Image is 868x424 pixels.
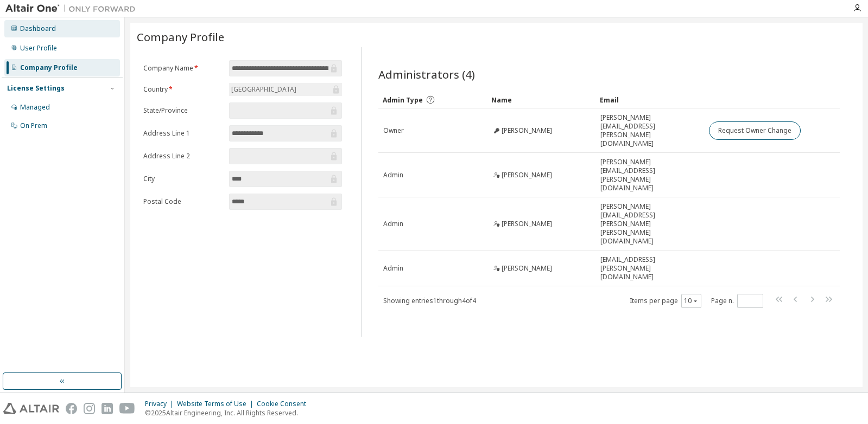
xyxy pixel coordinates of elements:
[20,24,56,33] div: Dashboard
[143,64,223,73] label: Company Name
[502,126,552,135] span: [PERSON_NAME]
[143,197,223,206] label: Postal Code
[20,121,47,130] div: On Prem
[145,400,177,408] div: Privacy
[711,294,763,308] span: Page n.
[20,103,50,112] div: Managed
[7,84,65,93] div: License Settings
[600,255,699,281] span: [EMAIL_ADDRESS][PERSON_NAME][DOMAIN_NAME]
[383,296,476,305] span: Showing entries 1 through 4 of 4
[143,129,223,138] label: Address Line 1
[84,403,95,414] img: instagram.svg
[600,113,699,148] span: [PERSON_NAME][EMAIL_ADDRESS][PERSON_NAME][DOMAIN_NAME]
[230,83,298,95] div: [GEOGRAPHIC_DATA]
[143,106,223,115] label: State/Province
[383,171,403,179] span: Admin
[378,67,475,82] span: Administrators (4)
[145,408,313,417] p: © 2025 Altair Engineering, Inc. All Rights Reserved.
[137,29,224,44] span: Company Profile
[20,44,57,53] div: User Profile
[3,403,59,414] img: altair_logo.svg
[600,158,699,192] span: [PERSON_NAME][EMAIL_ADDRESS][PERSON_NAME][DOMAIN_NAME]
[177,400,257,408] div: Website Terms of Use
[5,3,141,14] img: Altair One
[502,264,552,273] span: [PERSON_NAME]
[383,264,403,273] span: Admin
[229,83,342,96] div: [GEOGRAPHIC_DATA]
[491,91,591,108] div: Name
[119,403,135,414] img: youtube.svg
[684,297,699,305] button: 10
[383,126,404,135] span: Owner
[143,85,223,94] label: Country
[600,202,699,246] span: [PERSON_NAME][EMAIL_ADDRESS][PERSON_NAME][PERSON_NAME][DOMAIN_NAME]
[502,220,552,228] span: [PERSON_NAME]
[66,403,77,414] img: facebook.svg
[143,175,223,183] label: City
[143,152,223,160] label: Address Line 2
[600,91,700,108] div: Email
[257,400,313,408] div: Cookie Consent
[20,63,78,72] div: Company Profile
[383,95,423,105] span: Admin Type
[102,403,113,414] img: linkedin.svg
[383,220,403,228] span: Admin
[630,294,701,308] span: Items per page
[709,121,801,140] button: Request Owner Change
[502,171,552,179] span: [PERSON_NAME]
